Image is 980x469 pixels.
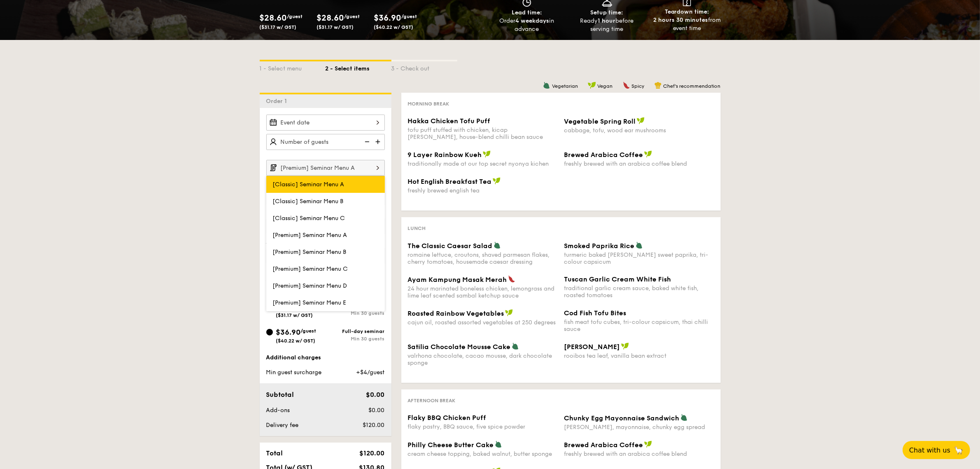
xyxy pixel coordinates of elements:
span: ($31.17 w/ GST) [260,24,297,30]
span: Lunch [408,225,426,231]
input: $36.90/guest($40.22 w/ GST)Full-day seminarMin 30 guests [266,329,273,335]
img: icon-chef-hat.a58ddaea.svg [654,82,662,89]
span: 9 Layer Rainbow Kueh [408,151,482,159]
span: [Premium] Seminar Menu E [273,299,347,306]
strong: 4 weekdays [515,17,549,24]
span: Hot English Breakfast Tea [408,178,492,185]
div: traditional garlic cream sauce, baked white fish, roasted tomatoes [564,285,714,299]
img: icon-vegan.f8ff3823.svg [505,309,513,317]
span: Brewed Arabica Coffee [564,441,643,449]
img: icon-vegan.f8ff3823.svg [483,150,491,158]
span: Satilia Chocolate Mousse Cake [408,343,511,351]
img: icon-vegan.f8ff3823.svg [637,117,645,124]
div: romaine lettuce, croutons, shaved parmesan flakes, cherry tomatoes, housemade caesar dressing [408,251,558,265]
img: icon-reduce.1d2dbef1.svg [360,134,372,150]
img: icon-vegetarian.fe4039eb.svg [635,242,643,249]
span: $36.90 [374,13,401,23]
div: 3 - Check out [391,61,457,73]
div: 1 - Select menu [260,61,326,73]
span: ($31.17 w/ GST) [276,312,313,318]
img: icon-chevron-right.3c0dfbd6.svg [371,160,385,176]
div: Min 30 guests [326,336,385,342]
img: icon-vegan.f8ff3823.svg [621,342,629,350]
img: icon-vegetarian.fe4039eb.svg [543,82,550,89]
span: $36.90 [276,328,301,337]
span: Lead time: [512,9,542,16]
span: Add-ons [266,407,290,414]
span: Setup time: [591,9,624,16]
div: traditionally made at our top secret nyonya kichen [408,160,558,167]
div: from event time [650,16,724,33]
span: Smoked Paprika Rice [564,242,635,250]
span: Hakka Chicken Tofu Puff [408,117,491,125]
input: Number of guests [266,134,385,150]
img: icon-vegetarian.fe4039eb.svg [493,242,501,249]
span: [Classic] Seminar Menu C [273,215,345,222]
span: $0.00 [366,391,384,399]
img: icon-vegan.f8ff3823.svg [644,150,652,158]
span: Chef's recommendation [663,83,721,89]
span: The Classic Caesar Salad [408,242,493,250]
span: Ayam Kampung Masak Merah [408,276,507,284]
span: Cod Fish Tofu Bites [564,309,626,317]
div: valrhona chocolate, cacao mousse, dark chocolate sponge [408,352,558,366]
div: fish meat tofu cubes, tri-colour capsicum, thai chilli sauce [564,319,714,333]
span: Flaky BBQ Chicken Puff [408,414,487,422]
span: [Classic] Seminar Menu A [273,181,345,188]
span: Min guest surcharge [266,369,322,376]
div: turmeric baked [PERSON_NAME] sweet paprika, tri-colour capsicum [564,251,714,265]
span: ($31.17 w/ GST) [317,24,354,30]
div: cabbage, tofu, wood ear mushrooms [564,127,714,134]
span: ($40.22 w/ GST) [374,24,413,30]
div: flaky pastry, BBQ sauce, five spice powder [408,423,558,430]
span: /guest [344,14,360,19]
span: Roasted Rainbow Vegetables [408,310,504,317]
span: Order 1 [266,98,291,105]
span: /guest [401,14,417,19]
span: Brewed Arabica Coffee [564,151,643,159]
span: [Premium] Seminar Menu A [273,232,347,239]
div: Min 30 guests [326,310,385,316]
div: freshly brewed english tea [408,187,558,194]
span: $28.60 [317,13,344,23]
span: $120.00 [363,422,384,429]
span: [PERSON_NAME] [564,343,620,351]
img: icon-vegan.f8ff3823.svg [644,441,652,448]
strong: 1 hour [598,17,616,24]
img: icon-vegetarian.fe4039eb.svg [680,414,688,421]
div: 24 hour marinated boneless chicken, lemongrass and lime leaf scented sambal ketchup sauce [408,285,558,299]
strong: 2 hours 30 minutes [653,16,708,23]
span: Morning break [408,101,449,107]
img: icon-add.58712e84.svg [372,134,385,150]
span: Delivery fee [266,422,299,429]
span: Philly Cheese Butter Cake [408,441,494,449]
span: +$4/guest [356,369,384,376]
span: [Classic] Seminar Menu B [273,198,344,205]
span: $28.60 [260,13,287,23]
span: Chunky Egg Mayonnaise Sandwich [564,414,680,422]
div: Order in advance [490,17,564,33]
span: [Premium] Seminar Menu B [273,249,347,256]
img: icon-spicy.37a8142b.svg [508,275,515,283]
span: Vegetable Spring Roll [564,117,636,125]
span: Vegetarian [552,83,578,89]
div: freshly brewed with an arabica coffee blend [564,160,714,167]
button: Chat with us🦙 [903,441,970,459]
div: Full-day seminar [326,328,385,334]
span: Subtotal [266,391,294,399]
span: /guest [287,14,303,19]
div: tofu puff stuffed with chicken, kicap [PERSON_NAME], house-blend chilli bean sauce [408,127,558,141]
span: Total [266,449,283,457]
span: Afternoon break [408,398,456,403]
div: cajun oil, roasted assorted vegetables at 250 degrees [408,319,558,326]
div: [PERSON_NAME], mayonnaise, chunky egg spread [564,424,714,431]
span: $120.00 [359,449,384,457]
img: icon-vegetarian.fe4039eb.svg [512,342,519,350]
div: Additional charges [266,354,385,362]
div: 2 - Select items [326,61,391,73]
span: [Premium] Seminar Menu C [273,265,348,272]
span: ($40.22 w/ GST) [276,338,316,344]
span: [Premium] Seminar Menu D [273,282,347,289]
span: Tuscan Garlic Cream White Fish [564,275,671,283]
img: icon-vegetarian.fe4039eb.svg [495,441,502,448]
